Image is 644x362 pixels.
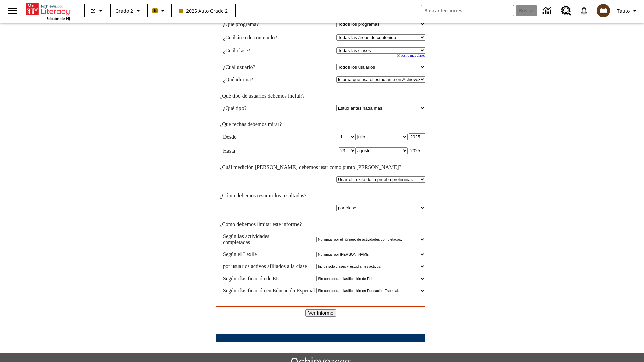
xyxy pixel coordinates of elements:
[617,7,630,14] span: Tauto
[223,263,315,269] td: por usuarios activos afiliados a la clase
[223,76,298,83] td: ¿Qué idioma?
[223,147,298,154] td: Hasta
[539,2,557,20] a: Centro de información
[46,16,70,21] span: Edición de NJ
[223,105,298,111] td: ¿Qué tipo?
[223,251,315,257] td: Según el Lexile
[597,4,610,17] img: avatar image
[223,233,315,245] td: Según las actividades completadas
[557,2,575,20] a: Centro de recursos, Se abrirá en una pestaña nueva.
[154,6,157,15] span: B
[216,221,425,227] td: ¿Cómo debemos limitar este informe?
[179,7,228,14] span: 2025 Auto Grade 2
[223,133,298,140] td: Desde
[216,164,425,170] td: ¿Cuál medición [PERSON_NAME] debemos usar como punto [PERSON_NAME]?
[26,2,70,21] div: Portada
[614,5,641,17] button: Perfil/Configuración
[216,193,425,199] td: ¿Cómo debemos resumir los resultados?
[150,5,169,17] button: Boost El color de la clase es anaranjado claro. Cambiar el color de la clase.
[223,276,315,282] td: Según clasificación de ELL
[397,54,425,57] a: Muestre más clases
[3,1,22,21] button: Abrir el menú lateral
[575,2,593,19] a: Notificaciones
[113,5,145,17] button: Grado: Grado 2, Elige un grado
[223,47,298,54] td: ¿Cuál clase?
[216,93,425,99] td: ¿Qué tipo de usuarios debemos incluir?
[216,121,425,127] td: ¿Qué fechas debemos mirar?
[593,2,614,19] button: Escoja un nuevo avatar
[87,5,108,17] button: Lenguaje: ES, Selecciona un idioma
[421,5,514,16] input: Buscar campo
[223,288,315,294] td: Según clasificación en Educación Especial
[305,309,336,317] input: Ver Informe
[115,7,133,14] span: Grado 2
[90,7,96,14] span: ES
[223,64,298,70] td: ¿Cuál usuario?
[223,35,277,40] nobr: ¿Cuál área de contenido?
